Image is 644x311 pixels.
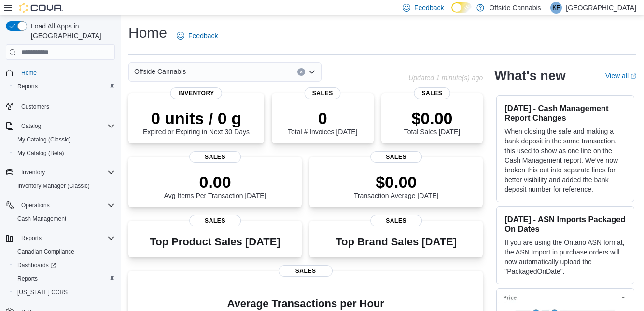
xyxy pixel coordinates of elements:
div: Kolby Field [550,2,562,14]
button: Catalog [2,119,119,133]
p: If you are using the Ontario ASN format, the ASN Import in purchase orders will now automatically... [504,238,626,276]
a: Canadian Compliance [14,246,78,257]
span: Sales [189,151,241,163]
h1: Home [128,23,167,42]
span: Reports [14,273,115,284]
h3: Top Brand Sales [DATE] [336,236,457,248]
span: Cash Management [17,215,66,223]
span: [US_STATE] CCRS [17,288,68,296]
button: Reports [10,272,119,285]
span: Reports [21,234,42,242]
button: Catalog [17,120,45,132]
div: Avg Items Per Transaction [DATE] [164,172,266,199]
span: Operations [21,201,50,209]
a: Cash Management [14,213,70,225]
h4: Average Transactions per Hour [136,298,475,310]
span: Sales [370,215,422,226]
span: Home [17,67,115,79]
p: | [545,2,547,14]
button: Reports [2,231,119,245]
p: 0 [288,109,357,128]
button: Cash Management [10,212,119,226]
span: Inventory Manager (Classic) [17,182,90,190]
span: Catalog [17,120,115,132]
a: Reports [14,273,42,284]
p: [GEOGRAPHIC_DATA] [566,2,636,14]
a: My Catalog (Beta) [14,147,68,159]
p: Offside Cannabis [489,2,541,14]
a: Feedback [173,26,222,45]
div: Total # Invoices [DATE] [288,109,357,136]
button: Inventory [2,166,119,179]
span: My Catalog (Beta) [14,147,115,159]
span: Dashboards [17,261,56,269]
span: Offside Cannabis [134,66,186,77]
span: Operations [17,199,115,211]
button: Operations [2,198,119,212]
span: Sales [370,151,422,163]
span: Canadian Compliance [17,248,74,255]
p: $0.00 [354,172,439,192]
span: My Catalog (Classic) [14,134,115,145]
input: Dark Mode [451,2,472,13]
a: View allExternal link [605,72,636,80]
button: Inventory Manager (Classic) [10,179,119,193]
h3: [DATE] - ASN Imports Packaged On Dates [504,214,626,234]
p: When closing the safe and making a bank deposit in the same transaction, this used to show as one... [504,127,626,194]
button: Operations [17,199,54,211]
a: Home [17,67,41,79]
span: Reports [17,232,115,244]
span: Canadian Compliance [14,246,115,257]
span: Inventory [17,167,115,178]
span: Reports [17,275,38,283]
span: Reports [17,83,38,90]
span: Sales [189,215,241,226]
span: My Catalog (Beta) [17,149,64,157]
h3: [DATE] - Cash Management Report Changes [504,103,626,123]
span: Dark Mode [451,13,452,13]
span: Sales [414,87,450,99]
p: Updated 1 minute(s) ago [408,74,483,82]
span: Cash Management [14,213,115,225]
h2: What's new [494,68,565,84]
div: Total Sales [DATE] [404,109,460,136]
button: Clear input [297,68,305,76]
h3: Top Product Sales [DATE] [150,236,280,248]
span: Dashboards [14,259,115,271]
span: Sales [279,265,333,277]
p: 0.00 [164,172,266,192]
button: Home [2,66,119,80]
span: Reports [14,81,115,92]
img: Cova [19,3,63,13]
span: My Catalog (Classic) [17,136,71,143]
div: Expired or Expiring in Next 30 Days [143,109,250,136]
span: Inventory Manager (Classic) [14,180,115,192]
span: Catalog [21,122,41,130]
button: [US_STATE] CCRS [10,285,119,299]
span: Customers [21,103,49,111]
span: Inventory [170,87,222,99]
button: My Catalog (Classic) [10,133,119,146]
svg: External link [630,73,636,79]
span: Feedback [414,3,444,13]
span: Customers [17,100,115,112]
a: Reports [14,81,42,92]
button: Open list of options [308,68,316,76]
button: Customers [2,99,119,113]
a: Inventory Manager (Classic) [14,180,94,192]
p: 0 units / 0 g [143,109,250,128]
a: My Catalog (Classic) [14,134,75,145]
button: Reports [10,80,119,93]
button: Reports [17,232,45,244]
p: $0.00 [404,109,460,128]
span: Inventory [21,169,45,176]
button: Canadian Compliance [10,245,119,258]
span: Washington CCRS [14,286,115,298]
a: Customers [17,101,53,113]
span: Load All Apps in [GEOGRAPHIC_DATA] [27,21,115,41]
a: Dashboards [14,259,60,271]
button: My Catalog (Beta) [10,146,119,160]
button: Inventory [17,167,49,178]
a: [US_STATE] CCRS [14,286,71,298]
span: Home [21,69,37,77]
